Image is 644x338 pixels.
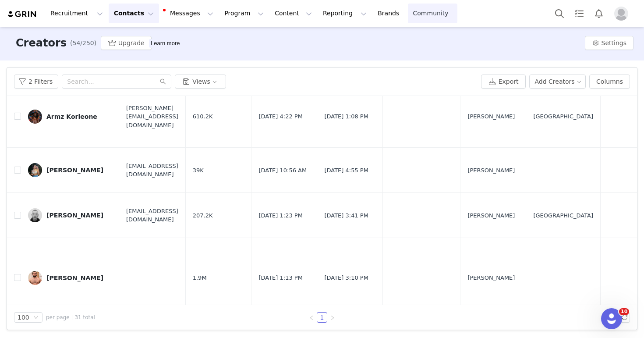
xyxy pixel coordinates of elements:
[258,166,307,175] span: [DATE] 10:56 AM
[258,112,302,121] span: [DATE] 4:22 PM
[46,274,103,281] div: [PERSON_NAME]
[318,4,372,23] button: Reporting
[28,110,112,124] a: Armz Korleone
[601,308,622,329] iframe: Intercom live chat
[45,4,108,23] button: Recruitment
[126,162,178,179] span: [EMAIL_ADDRESS][DOMAIN_NAME]
[149,39,181,48] div: Tooltip anchor
[550,4,569,23] button: Search
[16,35,67,51] h3: Creators
[219,4,269,23] button: Program
[101,36,152,50] button: Upgrade
[70,39,96,48] span: (54/250)
[193,274,207,282] span: 1.9M
[175,75,226,89] button: Views
[18,313,29,322] div: 100
[467,211,515,220] span: [PERSON_NAME]
[126,104,178,130] span: [PERSON_NAME][EMAIL_ADDRESS][DOMAIN_NAME]
[160,78,166,85] i: icon: search
[309,315,314,320] i: icon: left
[28,110,42,124] img: 9530d4da-e6b1-4059-968c-d2d300f37ead.jpg
[324,166,368,175] span: [DATE] 4:55 PM
[46,313,95,321] span: per page | 31 total
[324,112,368,121] span: [DATE] 1:08 PM
[481,75,526,89] button: Export
[126,207,178,224] span: [EMAIL_ADDRESS][DOMAIN_NAME]
[109,4,159,23] button: Contacts
[258,211,302,220] span: [DATE] 1:23 PM
[46,212,103,219] div: [PERSON_NAME]
[327,312,338,323] li: Next Page
[609,7,637,21] button: Profile
[159,4,219,23] button: Messages
[306,312,317,323] li: Previous Page
[28,208,42,222] img: b84963bc-b189-4fbd-9b08-7efac98cc1c6.jpg
[14,75,58,89] button: 2 Filters
[46,113,97,120] div: Armz Korleone
[62,75,171,89] input: Search...
[619,308,629,315] span: 10
[193,211,213,220] span: 207.2K
[408,4,458,23] a: Community
[570,4,589,23] a: Tasks
[28,163,112,177] a: [PERSON_NAME]
[330,315,335,320] i: icon: right
[585,36,633,50] button: Settings
[372,4,407,23] a: Brands
[317,312,327,323] li: 1
[533,211,593,220] span: [GEOGRAPHIC_DATA]
[533,112,593,121] span: [GEOGRAPHIC_DATA]
[28,163,42,177] img: ce3a6217-4bff-42ca-9c11-7e4bd7f94972--s.jpg
[589,75,630,89] button: Columns
[28,271,112,285] a: [PERSON_NAME]
[28,208,112,222] a: [PERSON_NAME]
[33,315,39,321] i: icon: down
[529,75,586,89] button: Add Creators
[614,7,628,21] img: placeholder-profile.jpg
[589,4,609,23] button: Notifications
[193,112,213,121] span: 610.2K
[467,274,515,282] span: [PERSON_NAME]
[7,10,38,18] img: grin logo
[269,4,317,23] button: Content
[317,313,327,322] a: 1
[324,274,368,282] span: [DATE] 3:10 PM
[258,274,302,282] span: [DATE] 1:13 PM
[46,167,103,174] div: [PERSON_NAME]
[324,211,368,220] span: [DATE] 3:41 PM
[193,166,204,175] span: 39K
[28,271,42,285] img: c9c2bf5f-eff9-489d-834f-88b588bf1457.jpg
[467,166,515,175] span: [PERSON_NAME]
[467,112,515,121] span: [PERSON_NAME]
